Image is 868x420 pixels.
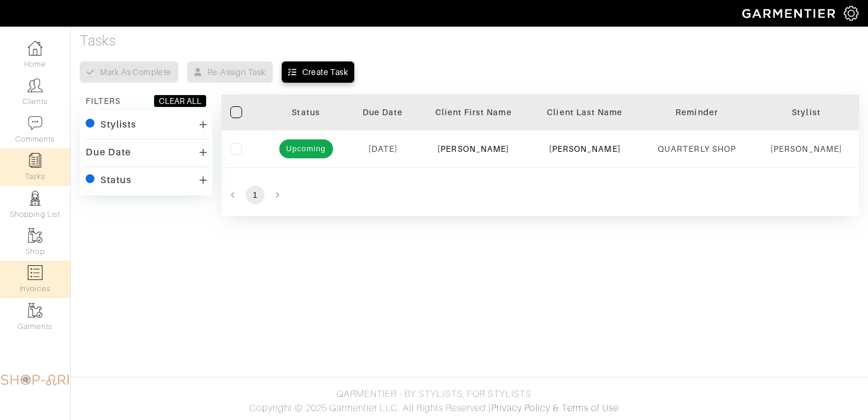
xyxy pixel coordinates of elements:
[159,95,201,107] div: CLEAR ALL
[368,144,397,154] span: [DATE]
[844,6,859,21] img: gear-icon-white-bd11855cb880d31180b6d7d6211b90ccbf57a29d726f0c71d8c61bd08dd39cc2.png
[28,78,43,93] img: clients-icon-6bae9207a08558b7cb47a8932f037763ab4055f8c8b6bfacd5dc20c3e0201464.png
[249,403,488,414] span: Copyright © 2025 Garmentier LLC. All Rights Reserved.
[649,143,745,155] div: QUARTERLY SHOP
[762,106,850,118] div: Stylist
[100,174,132,186] div: Status
[762,143,850,155] div: [PERSON_NAME]
[80,32,859,50] h4: Tasks
[28,153,43,168] img: reminder-icon-8004d30b9f0a5d33ae49ab947aed9ed385cf756f9e5892f1edd6e32f2345188e.png
[28,228,43,243] img: garments-icon-b7da505a4dc4fd61783c78ac3ca0ef83fa9d6f193b1c9dc38574b1d14d53ca28.png
[100,119,136,131] div: Stylists
[272,106,340,118] div: Status
[28,265,43,280] img: orders-icon-0abe47150d42831381b5fb84f609e132dff9fe21cb692f30cb5eec754e2cba89.png
[246,185,265,204] button: page 1
[221,185,859,204] nav: pagination navigation
[86,146,131,158] div: Due Date
[28,41,43,56] img: dashboard-icon-dbcd8f5a0b271acd01030246c82b418ddd0df26cd7fceb0bd07c9910d44c42f6.png
[426,106,521,118] div: Client First Name
[357,106,409,118] div: Due Date
[279,143,333,155] span: Upcoming
[549,144,621,154] a: [PERSON_NAME]
[154,95,207,108] button: CLEAR ALL
[491,403,619,414] a: Privacy Policy & Terms of Use
[736,3,844,24] img: garmentier-logo-header-white-b43fb05a5012e4ada735d5af1a66efaba907eab6374d6393d1fbf88cb4ef424d.png
[282,61,354,83] button: Create Task
[438,144,509,154] a: [PERSON_NAME]
[28,191,43,206] img: stylists-icon-eb353228a002819b7ec25b43dbf5f0378dd9e0616d9560372ff212230b889e62.png
[649,106,745,118] div: Reminder
[539,106,631,118] div: Client Last Name
[302,66,348,78] div: Create Task
[28,116,43,131] img: comment-icon-a0a6a9ef722e966f86d9cbdc48e553b5cf19dbc54f86b18d962a5391bc8f6eb6.png
[28,303,43,318] img: garments-icon-b7da505a4dc4fd61783c78ac3ca0ef83fa9d6f193b1c9dc38574b1d14d53ca28.png
[86,95,120,107] div: FILTERS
